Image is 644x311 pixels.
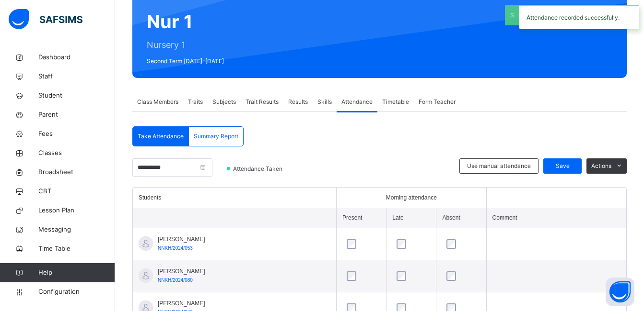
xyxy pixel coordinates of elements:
span: CBT [38,187,115,196]
span: Parent [38,110,115,120]
span: Lesson Plan [38,206,115,215]
span: NNKH/2024/080 [158,278,193,283]
button: Open asap [606,278,634,306]
span: [PERSON_NAME] [158,299,205,308]
span: Configuration [38,287,115,297]
span: Timetable [382,98,409,106]
span: Subjects [212,98,236,106]
span: Broadsheet [38,167,115,177]
span: Fees [38,129,115,139]
span: Actions [591,162,611,170]
span: Staff [38,72,115,81]
span: Morning attendance [386,193,437,202]
span: Messaging [38,225,115,234]
span: Skills [317,98,332,106]
span: Class Members [137,98,178,106]
span: Trait Results [246,98,279,106]
th: Late [386,208,436,228]
span: NNKH/2024/053 [158,245,193,251]
span: [PERSON_NAME] [158,267,205,276]
span: Results [288,98,308,106]
th: Absent [436,208,486,228]
span: Help [38,268,115,278]
th: Present [337,208,386,228]
div: Attendance recorded successfully. [519,5,639,29]
img: safsims [9,9,82,29]
span: Use manual attendance [467,162,531,170]
span: Attendance [341,98,373,106]
span: [PERSON_NAME] [158,235,205,244]
span: Classes [38,148,115,158]
span: Summary Report [194,132,238,141]
th: Students [133,188,337,208]
span: Take Attendance [138,132,184,141]
th: Comment [486,208,626,228]
span: Traits [188,98,203,106]
span: Student [38,91,115,100]
span: Dashboard [38,53,115,62]
span: Save [550,162,574,170]
span: Attendance Taken [232,165,285,173]
span: Time Table [38,244,115,254]
span: Form Teacher [419,98,456,106]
